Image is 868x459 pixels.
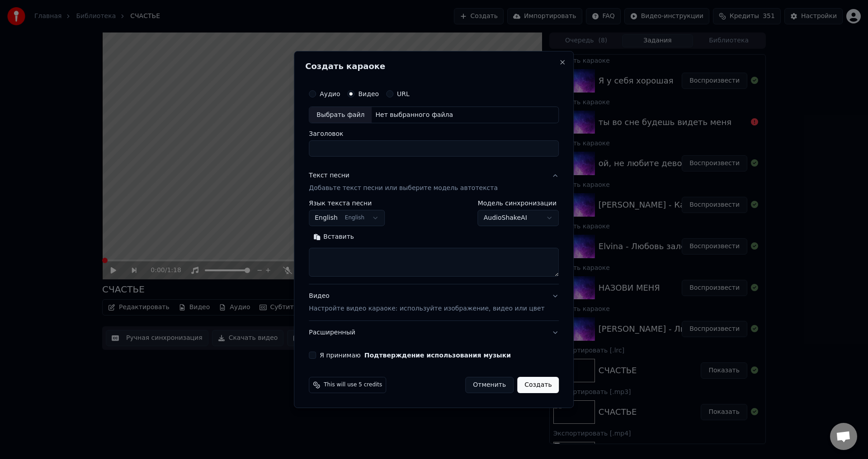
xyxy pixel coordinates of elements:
button: ВидеоНастройте видео караоке: используйте изображение, видео или цвет [309,285,559,321]
label: Язык текста песни [309,200,385,207]
label: Модель синхронизации [478,200,559,207]
p: Добавьте текст песни или выберите модель автотекста [309,184,498,193]
div: Текст песниДобавьте текст песни или выберите модель автотекста [309,200,559,284]
label: Видео [358,91,379,97]
div: Нет выбранного файла [372,111,457,120]
button: Я принимаю [364,352,511,358]
label: Аудио [320,91,340,97]
h2: Создать караоке [305,62,562,70]
div: Выбрать файл [309,107,372,123]
button: Отменить [465,377,514,393]
button: Расширенный [309,321,559,344]
div: Видео [309,292,544,314]
button: Создать [517,377,559,393]
button: Вставить [309,230,359,245]
div: Текст песни [309,172,349,181]
button: Текст песниДобавьте текст песни или выберите модель автотекста [309,164,559,200]
label: URL [397,91,410,97]
span: This will use 5 credits [324,381,382,389]
p: Настройте видео караоке: используйте изображение, видео или цвет [309,304,544,313]
label: Я принимаю [320,352,511,358]
label: Заголовок [309,131,559,137]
